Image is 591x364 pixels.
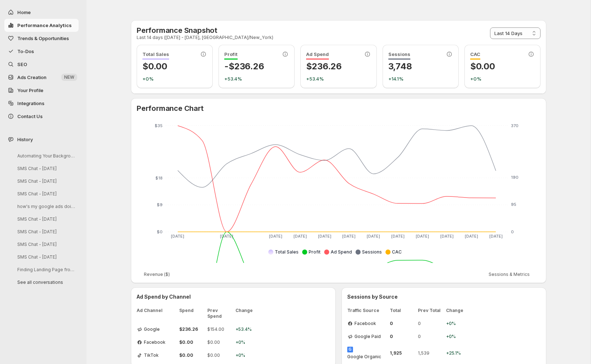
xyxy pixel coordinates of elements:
[17,35,69,41] span: Trends & Opportunities
[207,352,233,358] span: $0.00
[347,354,381,360] span: Google Organic
[235,352,257,358] span: +0%
[142,51,169,60] span: Total Sales
[446,350,468,356] span: +25.1%
[418,350,443,356] span: 1,539
[17,48,34,54] span: To-Dos
[390,334,415,339] span: 0
[17,113,43,119] span: Contact Us
[179,339,204,345] span: $0.00
[155,123,163,128] tspan: $35
[137,104,541,113] h2: Performance Chart
[207,339,233,345] span: $0.00
[144,339,166,345] span: Facebook
[12,188,80,199] button: SMS Chat - [DATE]
[12,150,80,161] button: Automating Your Background Tasks
[17,136,33,143] span: History
[12,251,80,263] button: SMS Chat - [DATE]
[179,308,204,319] span: Spend
[224,61,289,72] p: -$236.26
[318,234,331,239] tspan: [DATE]
[4,45,79,58] button: To-Dos
[4,71,79,84] button: Ads Creation
[224,75,289,82] p: +53.4%
[17,100,44,106] span: Integrations
[354,321,376,326] span: Facebook
[470,75,535,82] p: +0%
[12,201,80,212] button: how's my google ads doing [DATE]?
[390,308,415,313] span: Total
[347,308,387,313] span: Traffic Source
[465,234,478,239] tspan: [DATE]
[17,61,27,67] span: SEO
[418,308,443,313] span: Prev Total
[489,234,503,239] tspan: [DATE]
[179,352,204,358] span: $0.00
[235,326,257,332] span: +53.4%
[388,61,453,72] p: 3,748
[157,202,163,207] tspan: $9
[171,234,184,239] tspan: [DATE]
[12,264,80,275] button: Finding Landing Page from Hootsuite Blog
[470,61,535,72] p: $0.00
[331,249,352,255] span: Ad Spend
[362,249,382,255] span: Sessions
[342,234,356,239] tspan: [DATE]
[220,234,233,239] tspan: [DATE]
[418,321,443,326] span: 0
[4,110,79,123] button: Contact Us
[354,334,381,339] span: Google Paid
[4,58,79,71] a: SEO
[390,321,415,326] span: 0
[224,51,238,60] span: Profit
[4,97,79,110] a: Integrations
[470,51,480,60] span: CAC
[392,249,402,255] span: CAC
[17,9,31,15] span: Home
[144,272,170,277] span: Revenue ($)
[17,74,47,80] span: Ads Creation
[269,234,282,239] tspan: [DATE]
[207,308,233,319] span: Prev Spend
[144,326,160,332] span: Google
[157,229,163,234] tspan: $0
[155,175,163,181] tspan: $18
[17,22,72,28] span: Performance Analytics
[12,277,80,288] button: See all conversations
[4,84,79,97] a: Your Profile
[4,19,79,32] button: Performance Analytics
[418,334,443,339] span: 0
[12,239,80,250] button: SMS Chat - [DATE]
[306,51,329,60] span: Ad Spend
[306,61,371,72] p: $236.26
[64,74,74,80] span: NEW
[511,202,516,207] tspan: 95
[12,226,80,237] button: SMS Chat - [DATE]
[4,32,79,45] button: Trends & Opportunities
[306,75,371,82] p: +53.4%
[235,339,257,345] span: +0%
[137,308,176,319] span: Ad Channel
[388,51,410,60] span: Sessions
[309,249,321,255] span: Profit
[440,234,454,239] tspan: [DATE]
[489,272,530,277] span: Sessions & Metrics
[390,350,415,356] span: 1,925
[347,347,353,352] div: G
[144,352,159,358] span: TikTok
[367,234,380,239] tspan: [DATE]
[511,123,519,128] tspan: 370
[207,326,233,332] span: $154.00
[446,308,468,313] span: Change
[12,213,80,225] button: SMS Chat - [DATE]
[137,293,330,300] h3: Ad Spend by Channel
[17,87,43,93] span: Your Profile
[142,75,207,82] p: +0%
[391,234,405,239] tspan: [DATE]
[347,293,541,300] h3: Sessions by Source
[12,175,80,187] button: SMS Chat - [DATE]
[388,75,453,82] p: +14.1%
[416,234,429,239] tspan: [DATE]
[137,35,273,40] p: Last 14 days ([DATE] - [DATE], [GEOGRAPHIC_DATA]/New_York)
[511,229,514,234] tspan: 0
